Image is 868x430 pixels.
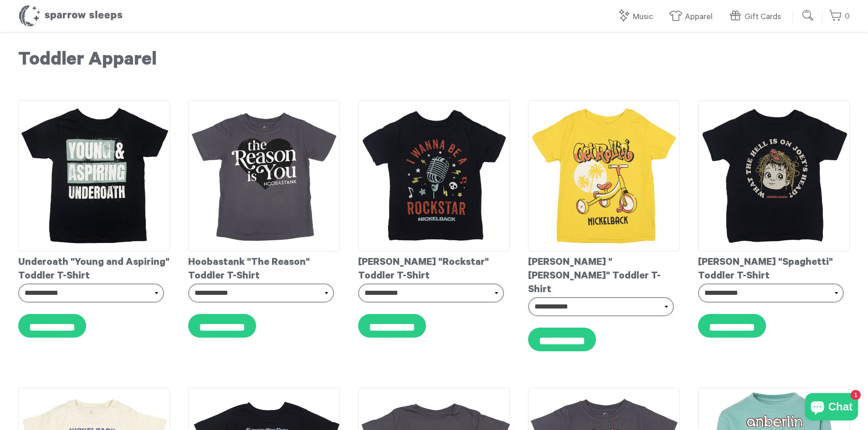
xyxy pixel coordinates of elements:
[799,6,817,25] input: Submit
[18,100,170,252] img: Underoath-ToddlerT-shirt_e78959a8-87e6-4113-b351-bbb82bfaa7ef_grande.jpg
[729,7,786,27] a: Gift Cards
[528,252,680,297] div: [PERSON_NAME] "[PERSON_NAME]" Toddler T-Shirt
[18,5,123,27] h1: Sparrow Sleeps
[358,100,510,252] img: Nickelback-RockstarToddlerT-shirt_grande.jpg
[18,50,850,73] h1: Toddler Apparel
[188,100,340,252] img: Hoobastank-TheReasonToddlerT-shirt_grande.jpg
[829,7,850,26] a: 0
[669,7,717,27] a: Apparel
[358,252,510,283] div: [PERSON_NAME] "Rockstar" Toddler T-Shirt
[18,252,170,283] div: Underoath "Young and Aspiring" Toddler T-Shirt
[528,100,680,252] img: Nickelback-GetRollinToddlerT-shirt_grande.jpg
[188,252,340,283] div: Hoobastank "The Reason" Toddler T-Shirt
[617,7,657,27] a: Music
[802,393,861,423] inbox-online-store-chat: Shopify online store chat
[698,100,850,252] img: Nickelback-JoeysHeadToddlerT-shirt_grande.jpg
[698,252,850,283] div: [PERSON_NAME] "Spaghetti" Toddler T-Shirt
